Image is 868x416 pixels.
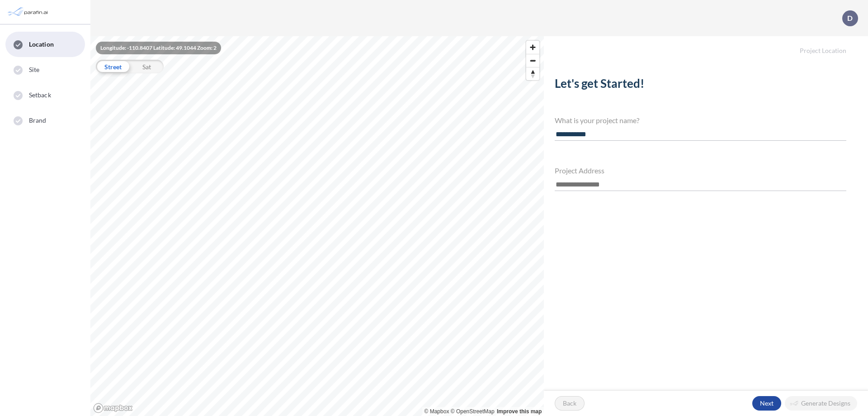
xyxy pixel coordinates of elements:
[526,67,539,80] span: Reset bearing to north
[96,42,221,54] div: Longitude: -110.8407 Latitude: 49.1044 Zoom: 2
[130,60,164,73] div: Sat
[7,4,51,20] img: Parafin
[752,396,781,411] button: Next
[451,408,495,415] a: OpenStreetMap
[526,67,539,80] button: Reset bearing to north
[544,36,868,55] h5: Project Location
[526,41,539,54] button: Zoom in
[526,54,539,67] button: Zoom out
[847,14,853,22] p: D
[555,166,846,175] h4: Project Address
[555,116,846,124] h4: What is your project name?
[29,91,51,100] span: Setback
[555,77,846,94] h2: Let's get Started!
[90,36,544,416] canvas: Map
[29,40,54,49] span: Location
[497,408,542,415] a: Improve this map
[93,403,133,413] a: Mapbox homepage
[425,408,449,415] a: Mapbox
[29,65,39,74] span: Site
[29,116,47,125] span: Brand
[760,399,774,408] p: Next
[96,60,130,73] div: Street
